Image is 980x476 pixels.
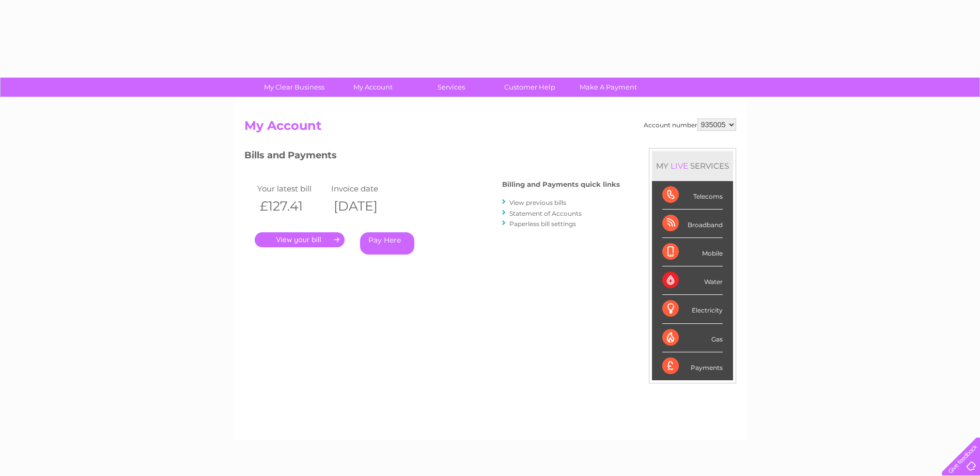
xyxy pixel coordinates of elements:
h4: Billing and Payments quick links [502,181,620,188]
a: Services [409,78,494,97]
div: Gas [662,324,723,352]
div: Mobile [662,238,723,266]
a: Statement of Accounts [509,210,582,217]
a: My Clear Business [252,78,337,97]
div: MY SERVICES [652,151,733,181]
div: Broadband [662,210,723,238]
div: Telecoms [662,181,723,210]
th: [DATE] [329,196,403,217]
th: £127.41 [255,196,329,217]
td: Your latest bill [255,182,329,196]
div: Water [662,266,723,295]
a: . [255,232,345,247]
a: My Account [330,78,415,97]
h2: My Account [244,118,736,138]
a: Customer Help [487,78,572,97]
div: LIVE [668,161,690,171]
div: Electricity [662,295,723,323]
td: Invoice date [329,182,403,196]
a: View previous bills [509,199,566,206]
div: Payments [662,352,723,380]
div: Account number [644,118,736,131]
h3: Bills and Payments [244,148,620,166]
a: Paperless bill settings [509,220,576,228]
a: Pay Here [360,232,414,255]
a: Make A Payment [566,78,651,97]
